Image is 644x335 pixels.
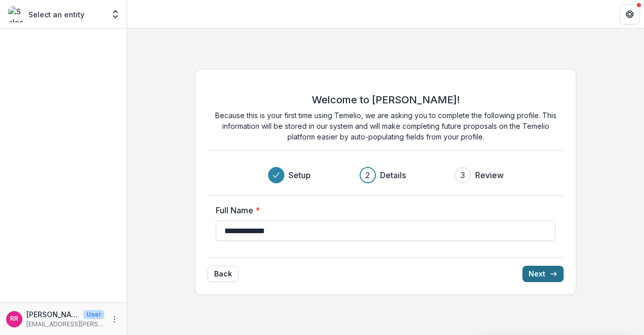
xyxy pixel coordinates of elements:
img: Select an entity [8,6,24,22]
button: More [108,313,121,325]
button: Open entity switcher [108,4,123,24]
p: Select an entity [28,9,84,20]
button: Back [208,266,239,282]
h3: Details [380,169,406,181]
p: [PERSON_NAME] [26,309,79,320]
h3: Setup [288,169,311,181]
p: [EMAIL_ADDRESS][PERSON_NAME][DOMAIN_NAME] [26,320,104,329]
button: Next [522,266,564,282]
div: 2 [365,169,370,181]
h3: Review [475,169,504,181]
h2: Welcome to [PERSON_NAME]! [312,94,460,106]
label: Full Name [216,204,549,216]
div: Progress [268,167,504,183]
p: User [83,310,104,319]
p: Because this is your first time using Temelio, we are asking you to complete the following profil... [208,110,564,142]
button: Get Help [620,4,640,24]
div: 3 [460,169,465,181]
div: Richard Riley [10,316,18,322]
